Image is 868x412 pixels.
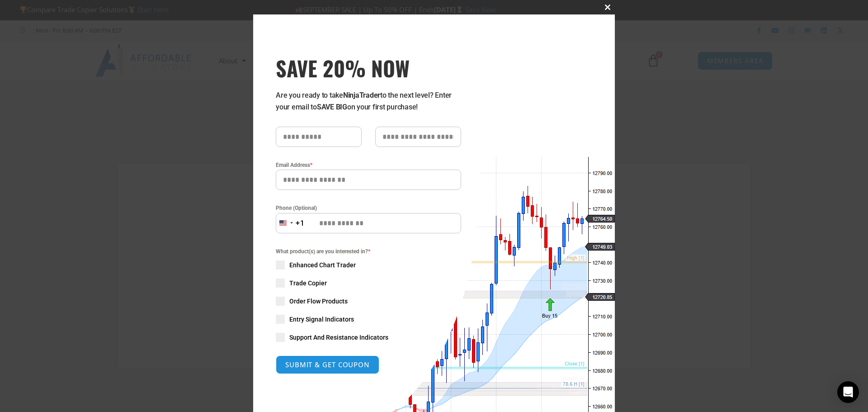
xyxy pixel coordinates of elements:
span: Entry Signal Indicators [289,315,354,324]
span: Support And Resistance Indicators [289,333,388,342]
div: Open Intercom Messenger [837,381,859,403]
label: Phone (Optional) [276,204,461,213]
span: Order Flow Products [289,297,348,306]
button: Selected country [276,213,305,233]
strong: NinjaTrader [343,91,380,99]
button: SUBMIT & GET COUPON [276,355,379,374]
strong: SAVE BIG [317,103,347,111]
span: Trade Copier [289,279,327,288]
div: +1 [296,218,305,229]
h3: SAVE 20% NOW [276,55,461,81]
span: Enhanced Chart Trader [289,260,356,270]
p: Are you ready to take to the next level? Enter your email to on your first purchase! [276,90,461,113]
label: Order Flow Products [276,297,461,306]
label: Entry Signal Indicators [276,315,461,324]
span: What product(s) are you interested in? [276,247,461,256]
label: Enhanced Chart Trader [276,260,461,270]
label: Support And Resistance Indicators [276,333,461,342]
label: Trade Copier [276,279,461,288]
label: Email Address [276,161,461,170]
